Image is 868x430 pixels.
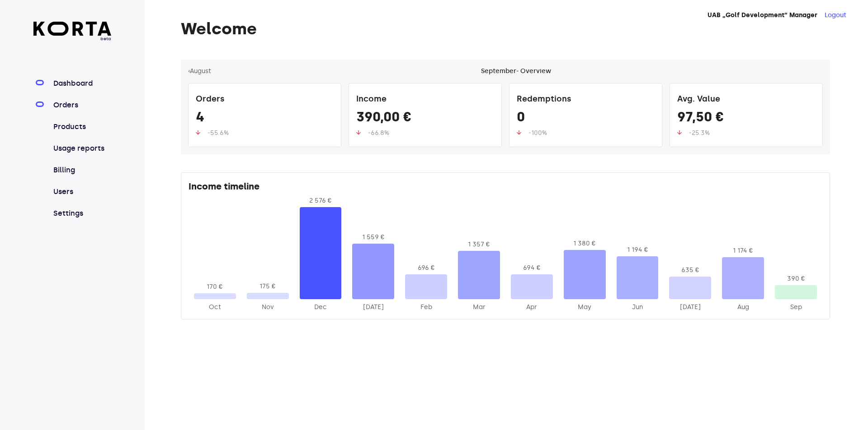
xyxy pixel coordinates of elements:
[352,303,394,312] div: 2025-Jan
[194,282,236,291] div: 170 €
[517,130,521,135] img: up
[300,196,342,205] div: 2 576 €
[208,129,229,137] span: -55.6%
[52,208,112,219] a: Settings
[825,11,846,20] button: Logout
[52,121,112,132] a: Products
[356,130,361,135] img: up
[669,303,711,312] div: 2025-Jul
[617,303,659,312] div: 2025-Jun
[196,109,334,129] div: 4
[511,303,553,312] div: 2025-Apr
[511,264,553,273] div: 694 €
[775,274,817,283] div: 390 €
[517,109,655,129] div: 0
[669,266,711,275] div: 635 €
[677,130,682,135] img: up
[458,303,500,312] div: 2025-Mar
[677,109,815,129] div: 97,50 €
[300,303,342,312] div: 2024-Dec
[196,130,200,135] img: up
[52,165,112,176] a: Billing
[189,180,822,196] div: Income timeline
[722,246,764,255] div: 1 174 €
[405,264,447,273] div: 696 €
[617,245,659,254] div: 1 194 €
[528,129,547,137] span: -100%
[458,240,500,249] div: 1 357 €
[52,78,112,89] a: Dashboard
[181,20,830,38] h1: Welcome
[356,109,494,129] div: 390,00 €
[52,100,112,111] a: Orders
[677,91,815,109] div: Avg. Value
[722,303,764,312] div: 2025-Aug
[194,303,236,312] div: 2024-Oct
[368,129,389,137] span: -66.8%
[775,303,817,312] div: 2025-Sep
[52,186,112,197] a: Users
[356,91,494,109] div: Income
[564,239,606,248] div: 1 380 €
[33,22,112,36] img: Korta
[52,143,112,154] a: Usage reports
[689,129,710,137] span: -25.3%
[708,11,817,19] strong: UAB „Golf Development“ Manager
[196,91,334,109] div: Orders
[517,91,655,109] div: Redemptions
[352,233,394,242] div: 1 559 €
[405,303,447,312] div: 2025-Feb
[247,303,289,312] div: 2024-Nov
[33,22,112,42] a: beta
[481,67,551,76] div: September - Overview
[247,282,289,291] div: 175 €
[33,36,112,42] span: beta
[188,67,211,76] button: ‹August
[564,303,606,312] div: 2025-May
